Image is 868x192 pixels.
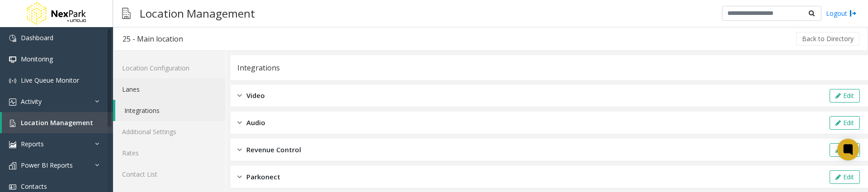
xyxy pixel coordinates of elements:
[113,57,226,79] a: Location Configuration
[830,170,860,184] button: Edit
[9,77,16,84] img: 'icon'
[113,164,226,185] a: Contact List
[123,33,183,45] div: 25 - Main location
[830,143,860,157] button: Edit
[115,100,226,121] a: Integrations
[21,97,42,106] span: Activity
[9,120,16,127] img: 'icon'
[21,76,79,84] span: Live Queue Monitor
[237,172,242,182] img: closed
[9,183,16,191] img: 'icon'
[21,161,73,169] span: Power BI Reports
[246,145,301,155] span: Revenue Control
[246,117,265,128] span: Audio
[796,32,859,46] button: Back to Directory
[246,90,265,101] span: Video
[9,162,16,169] img: 'icon'
[237,145,242,155] img: closed
[2,112,113,133] a: Location Management
[113,142,226,164] a: Rates
[9,35,16,42] img: 'icon'
[21,33,53,42] span: Dashboard
[21,118,93,127] span: Location Management
[135,2,259,24] h3: Location Management
[830,89,860,103] button: Edit
[113,79,226,100] a: Lanes
[237,117,242,128] img: closed
[21,182,47,191] span: Contacts
[237,62,280,74] div: Integrations
[21,140,44,148] span: Reports
[830,116,860,130] button: Edit
[113,121,226,142] a: Additional Settings
[246,172,280,182] span: Parkonect
[826,9,857,18] a: Logout
[9,56,16,63] img: 'icon'
[122,2,131,24] img: pageIcon
[9,98,16,106] img: 'icon'
[849,9,857,18] img: logout
[237,90,242,101] img: closed
[9,141,16,148] img: 'icon'
[21,55,53,63] span: Monitoring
